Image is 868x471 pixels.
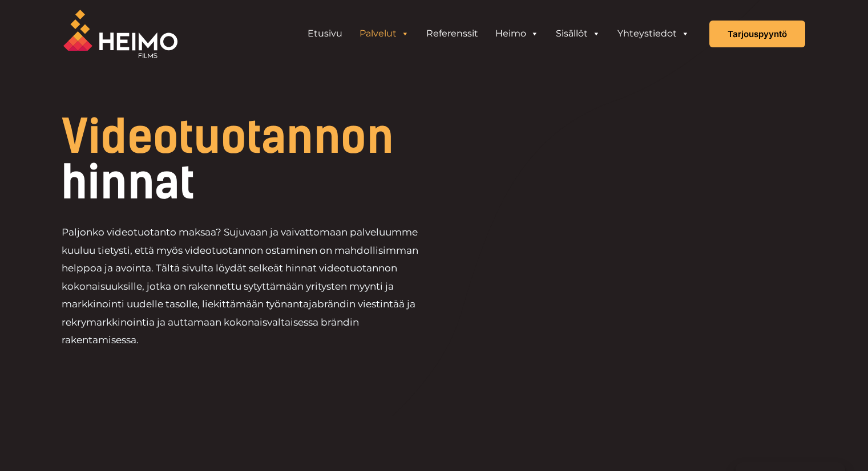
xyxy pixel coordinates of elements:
aside: Header Widget 1 [293,22,704,45]
a: Etusivu [299,22,351,45]
a: Yhteystiedot [609,22,698,45]
a: Heimo [487,22,547,45]
a: Sisällöt [547,22,609,45]
a: Palvelut [351,22,418,45]
span: Videotuotannon [62,109,394,164]
a: Referenssit [418,22,487,45]
img: Heimo Filmsin logo [63,10,177,58]
a: Tarjouspyyntö [709,21,805,47]
h1: hinnat [62,114,512,205]
p: Paljonko videotuotanto maksaa? Sujuvaan ja vaivattomaan palveluumme kuuluu tietysti, että myös vi... [62,224,434,350]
